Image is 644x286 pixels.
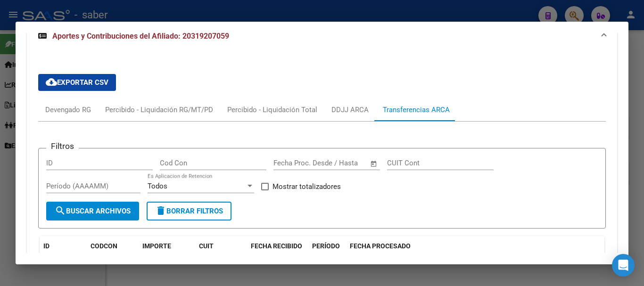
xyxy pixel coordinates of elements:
mat-icon: search [55,205,66,216]
datatable-header-cell: CODCON [87,236,120,267]
span: Exportar CSV [46,78,108,87]
div: Devengado RG [45,105,91,115]
span: Borrar Filtros [155,207,223,215]
div: DDJJ ARCA [331,105,369,115]
span: ID [43,242,50,250]
span: Buscar Archivos [55,207,131,215]
button: Borrar Filtros [147,202,231,221]
span: PERÍODO [312,242,340,250]
datatable-header-cell: ID [40,236,87,267]
button: Buscar Archivos [46,202,139,221]
span: Aportes y Contribuciones del Afiliado: 20319207059 [52,32,229,41]
div: Open Intercom Messenger [612,254,635,277]
span: CODCON [91,242,117,250]
span: Mostrar totalizadores [272,181,341,192]
button: Open calendar [369,158,380,169]
datatable-header-cell: FECHA RECIBIDO [247,236,308,267]
div: Transferencias ARCA [383,105,450,115]
span: IMPORTE [142,242,171,250]
span: FECHA RECIBIDO [251,242,302,250]
h3: Filtros [46,141,79,151]
mat-icon: delete [155,205,166,216]
div: Percibido - Liquidación Total [227,105,317,115]
input: Fecha inicio [273,159,312,167]
datatable-header-cell: PERÍODO [308,236,346,267]
div: Percibido - Liquidación RG/MT/PD [105,105,213,115]
span: CUIT [199,242,214,250]
datatable-header-cell: CUIT [195,236,247,267]
mat-expansion-panel-header: Aportes y Contribuciones del Afiliado: 20319207059 [27,21,617,51]
input: Fecha fin [320,159,366,167]
span: Todos [148,182,167,190]
span: FECHA PROCESADO [350,242,411,250]
datatable-header-cell: FECHA PROCESADO [346,236,417,267]
datatable-header-cell: IMPORTE [139,236,195,267]
mat-icon: cloud_download [46,76,57,88]
button: Exportar CSV [38,74,116,91]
